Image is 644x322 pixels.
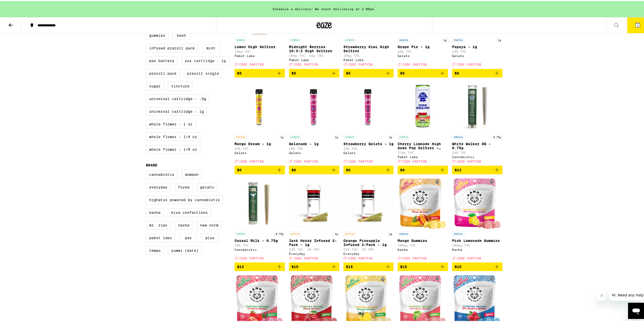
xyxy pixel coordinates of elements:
[343,68,394,77] button: Add to bag
[168,245,202,254] label: Yummi [DATE]
[346,167,350,171] span: $6
[289,231,301,235] p: SATIVA
[452,81,502,165] a: Open page for White Walker OG - 0.75g from Cannabiotix
[235,243,285,246] p: 28% THC
[398,261,448,270] button: Add to bag
[239,159,264,162] span: CODE PARTY30
[398,247,448,250] div: Kanha
[398,150,448,153] p: 27mg THC
[175,220,193,229] label: NASHA
[289,251,339,254] div: Everyday
[294,159,318,162] span: CODE PARTY30
[235,141,285,145] p: Mango Dream - 1g
[398,68,448,77] button: Add to bag
[637,23,638,26] span: 4
[291,167,296,171] span: $6
[179,233,197,241] label: PAX
[452,134,464,138] p: INDICA
[492,134,502,138] p: 0.75g
[400,167,405,171] span: $6
[452,261,502,270] button: Add to bag
[146,43,198,51] label: Infused Preroll Pack
[235,53,285,56] div: Pabst Labs
[343,150,394,154] div: Gelato
[398,243,448,246] p: 100mg THC
[289,177,339,228] img: Everyday - Jack Herer Infused 2-Pack - 1g
[343,141,394,145] p: Strawberry Gelato - 1g
[398,177,448,261] a: Open page for Mango Gummies from Kanha
[398,81,448,165] a: Open page for Cherry Limeade High Soda Pop Seltzer - 25mg from Pabst Labs
[146,245,164,254] label: Tempo
[346,264,353,268] span: $15
[235,49,285,52] p: 10mg THC
[235,238,285,242] p: Cereal Milk - 0.75g
[398,49,448,52] p: 20% THC
[343,81,394,165] a: Open page for Strawberry Gelato - 1g from Gelato
[343,177,394,261] a: Open page for Orange Pineapple Infused 2-Pack - 1g from Everyday
[235,231,247,235] p: HYBRID
[457,62,481,65] span: CODE PARTY30
[398,238,448,242] p: Mango Gummies
[452,154,502,158] div: Cannabiotix
[452,141,502,149] p: White Walker OG - 0.75g
[343,53,394,56] p: 10mg THC
[146,30,168,39] label: Gummies
[402,62,427,65] span: CODE PARTY30
[343,231,356,235] p: SATIVA
[343,177,394,228] img: Everyday - Orange Pineapple Infused 2-Pack - 1g
[146,233,175,241] label: Pabst Labs
[146,119,196,127] label: Whole Flower - 1 oz
[398,37,410,41] p: INDICA
[455,264,461,268] span: $15
[289,261,339,270] button: Add to bag
[348,159,373,162] span: CODE PARTY30
[235,44,285,48] p: Lemon High Seltzer
[398,165,448,173] button: Add to bag
[289,165,339,173] button: Add to bag
[146,220,171,229] label: Mr. Zips
[146,68,180,77] label: Preroll Pack
[398,53,448,56] div: Gelato
[146,106,207,115] label: Universal Cartridge - 1g
[184,68,222,77] label: Preroll Single
[146,162,157,166] legend: Brand
[597,290,607,300] iframe: Close message
[452,231,464,235] p: INDICA
[3,4,36,8] span: Hi. Need any help?
[235,146,285,149] p: 22% THC
[172,30,190,39] label: Hash
[452,150,502,153] p: 24% THC
[289,44,339,52] p: Midnight Berries 10:3:2 High Seltzer
[289,177,339,261] a: Open page for Jack Herer Infused 2-Pack - 1g from Everyday
[289,150,339,154] div: Gelato
[294,256,318,259] span: CODE PARTY30
[235,37,247,41] p: HYBRID
[289,141,339,145] p: Gelonade - 1g
[235,177,285,261] a: Open page for Cereal Milk - 0.75g from Cannabiotix
[387,134,394,138] p: 1g
[289,81,339,165] a: Open page for Gelonade - 1g from Gelato
[289,68,339,77] button: Add to bag
[398,81,448,131] img: Pabst Labs - Cherry Limeade High Soda Pop Seltzer - 25mg
[496,37,502,41] p: 1g
[202,43,220,51] label: Mint
[343,146,394,149] p: 23% THC
[402,256,427,259] span: CODE PARTY30
[442,37,448,41] p: 1g
[452,177,502,261] a: Open page for Pink Lemonade Gummies from Kanha
[455,70,459,74] span: $6
[239,256,264,259] span: CODE PARTY30
[455,167,461,171] span: $12
[343,165,394,173] button: Add to bag
[146,169,178,178] label: Cannabiotix
[235,81,285,131] img: Gelato - Mango Dream - 1g
[239,62,264,65] span: CODE PARTY30
[291,264,298,268] span: $15
[348,256,373,259] span: CODE PARTY30
[289,146,339,149] p: 20% THC
[452,53,502,56] div: Gelato
[343,44,394,52] p: Strawberry Kiwi High Seltzer
[291,70,296,74] span: $5
[274,231,285,235] p: 0.75g
[175,182,193,191] label: Fuzed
